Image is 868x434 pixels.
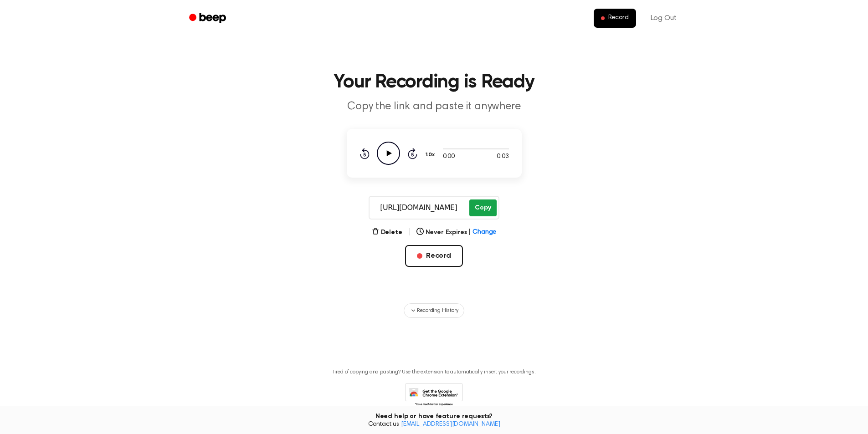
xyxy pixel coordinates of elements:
[417,306,458,315] span: Recording History
[408,227,411,238] span: |
[425,147,438,163] button: 1.0x
[473,228,496,237] span: Change
[401,421,500,428] a: [EMAIL_ADDRESS][DOMAIN_NAME]
[183,10,234,27] a: Beep
[416,228,497,237] button: Never Expires|Change
[404,303,464,318] button: Recording History
[372,228,402,237] button: Delete
[5,421,863,429] span: Contact us
[497,152,508,162] span: 0:03
[468,228,471,237] span: |
[608,14,629,22] span: Record
[333,369,536,376] p: Tired of copying and pasting? Use the extension to automatically insert your recordings.
[594,9,636,28] button: Record
[405,245,463,267] button: Record
[443,152,455,162] span: 0:00
[469,199,496,216] button: Copy
[642,7,686,29] a: Log Out
[201,73,668,92] h1: Your Recording is Ready
[259,99,609,114] p: Copy the link and paste it anywhere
